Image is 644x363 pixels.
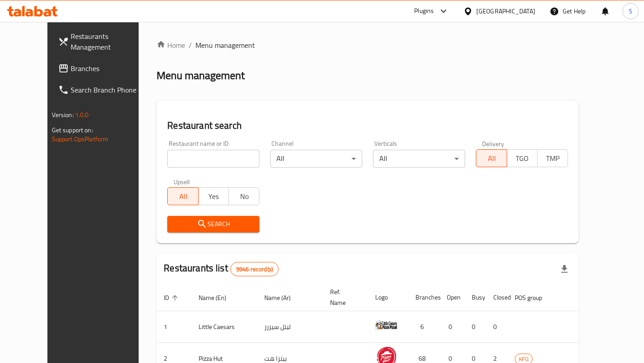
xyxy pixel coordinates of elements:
[440,311,465,343] td: 0
[51,79,155,101] a: Search Branch Phone
[486,284,508,311] th: Closed
[198,187,229,205] button: Yes
[476,6,535,16] div: [GEOGRAPHIC_DATA]
[157,311,191,343] td: 1
[199,292,238,303] span: Name (En)
[52,133,109,145] a: Support.OpsPlatform
[52,124,93,136] span: Get support on:
[511,152,534,165] span: TGO
[414,6,434,17] div: Plugins
[629,6,632,16] span: S
[157,40,579,51] nav: breadcrumb
[52,109,74,121] span: Version:
[257,311,323,343] td: ليتل سيزرز
[554,258,575,280] div: Export file
[71,31,148,52] span: Restaurants Management
[189,40,192,51] li: /
[174,178,190,185] label: Upsell
[264,292,302,303] span: Name (Ar)
[75,109,89,121] span: 1.0.0
[440,284,465,311] th: Open
[71,63,148,74] span: Branches
[229,187,259,205] button: No
[373,150,465,168] div: All
[157,68,245,83] h2: Menu management
[541,152,564,165] span: TMP
[167,150,259,168] input: Search for restaurant name or ID..
[231,265,278,274] span: 9946 record(s)
[51,25,155,58] a: Restaurants Management
[537,149,568,167] button: TMP
[171,190,195,203] span: All
[480,152,503,165] span: All
[465,284,486,311] th: Busy
[476,149,507,167] button: All
[507,149,538,167] button: TGO
[486,311,508,343] td: 0
[330,287,357,308] span: Ref. Name
[71,84,148,95] span: Search Branch Phone
[51,58,155,79] a: Branches
[164,262,279,276] h2: Restaurants list
[270,150,362,168] div: All
[202,190,225,203] span: Yes
[515,292,554,303] span: POS group
[230,262,279,276] div: Total records count
[167,187,198,205] button: All
[157,40,185,51] a: Home
[408,311,440,343] td: 6
[465,311,486,343] td: 0
[408,284,440,311] th: Branches
[191,311,257,343] td: Little Caesars
[368,284,408,311] th: Logo
[164,292,181,303] span: ID
[167,216,259,232] button: Search
[167,119,568,132] h2: Restaurant search
[482,140,504,147] label: Delivery
[233,190,256,203] span: No
[375,314,398,336] img: Little Caesars
[174,219,252,230] span: Search
[195,40,255,51] span: Menu management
